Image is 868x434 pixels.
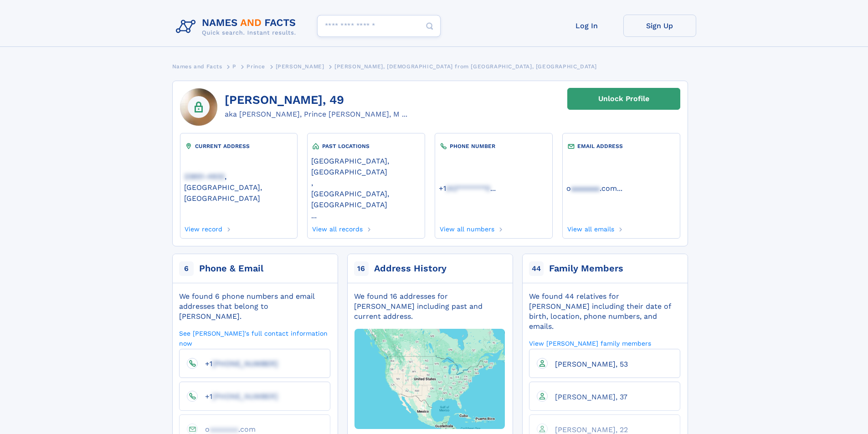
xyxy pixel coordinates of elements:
[212,392,278,401] span: [PHONE_NUMBER]
[311,223,363,233] a: View all records
[311,189,421,209] a: [GEOGRAPHIC_DATA], [GEOGRAPHIC_DATA]
[550,15,623,37] a: Log In
[419,15,441,37] button: Search Button
[548,359,628,368] a: [PERSON_NAME], 53
[598,88,649,109] div: Unlock Profile
[311,142,421,151] div: PAST LOCATIONS
[179,261,194,276] span: 6
[172,15,303,39] img: Logo Names and Facts
[439,184,548,193] a: ...
[555,425,628,434] span: [PERSON_NAME], 22
[172,61,222,72] a: Names and Facts
[566,142,676,151] div: EMAIL ADDRESS
[548,392,627,401] a: [PERSON_NAME], 37
[311,151,421,223] div: ,
[199,262,263,275] div: Phone & Email
[276,63,324,70] span: [PERSON_NAME]
[439,223,494,233] a: View all numbers
[566,183,617,193] a: oaaaaaaa.com
[354,261,369,276] span: 16
[317,15,441,37] input: search input
[225,93,407,107] h1: [PERSON_NAME], 49
[184,223,223,233] a: View record
[198,359,278,368] a: +1[PHONE_NUMBER]
[225,109,407,120] div: aka [PERSON_NAME], Prince [PERSON_NAME], M ...
[548,425,628,434] a: [PERSON_NAME], 22
[566,223,614,233] a: View all emails
[571,184,600,193] span: aaaaaaa
[179,329,330,347] a: See [PERSON_NAME]'s full contact information now
[567,88,680,110] a: Unlock Profile
[184,142,293,151] div: CURRENT ADDRESS
[311,156,421,176] a: [GEOGRAPHIC_DATA], [GEOGRAPHIC_DATA]
[374,262,447,275] div: Address History
[529,291,680,332] div: We found 44 relatives for [PERSON_NAME] including their date of birth, location, phone numbers, a...
[334,63,597,70] span: [PERSON_NAME], [DEMOGRAPHIC_DATA] from [GEOGRAPHIC_DATA], [GEOGRAPHIC_DATA]
[439,142,548,151] div: PHONE NUMBER
[247,61,265,72] a: Prince
[247,63,265,70] span: Prince
[198,424,256,433] a: oaaaaaaa.com
[623,15,696,37] a: Sign Up
[354,291,505,322] div: We found 16 addresses for [PERSON_NAME] including past and current address.
[555,360,628,368] span: [PERSON_NAME], 53
[212,359,278,368] span: [PHONE_NUMBER]
[549,262,623,275] div: Family Members
[184,171,293,203] a: 23851-4932, [GEOGRAPHIC_DATA], [GEOGRAPHIC_DATA]
[555,393,627,401] span: [PERSON_NAME], 37
[210,425,238,434] span: aaaaaaa
[529,339,651,347] a: View [PERSON_NAME] family members
[566,184,676,193] a: ...
[184,172,225,181] span: 23851-4932
[276,61,324,72] a: [PERSON_NAME]
[198,392,278,400] a: +1[PHONE_NUMBER]
[311,211,421,220] a: ...
[179,291,330,322] div: We found 6 phone numbers and email addresses that belong to [PERSON_NAME].
[232,61,236,72] a: P
[232,63,236,70] span: P
[529,261,544,276] span: 44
